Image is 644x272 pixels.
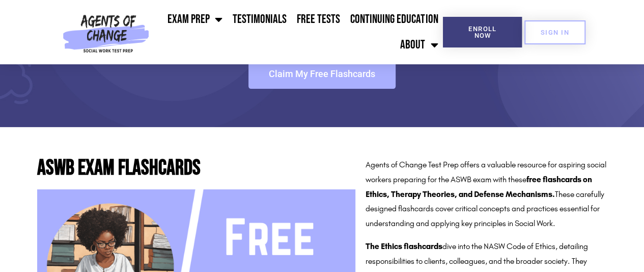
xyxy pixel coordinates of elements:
[366,158,607,231] p: Agents of Change Test Prep offers a valuable resource for aspiring social workers preparing for t...
[395,32,443,58] a: About
[366,241,442,251] strong: The Ethics flashcards
[524,20,585,44] a: SIGN IN
[541,29,569,36] span: SIGN IN
[459,26,506,39] span: Enroll Now
[153,7,443,58] nav: Menu
[37,158,355,179] h2: ASWB Exam Flashcards
[162,7,228,32] a: Exam Prep
[228,7,292,32] a: Testimonials
[248,59,396,89] a: Claim My Free Flashcards
[269,69,375,79] span: Claim My Free Flashcards
[292,7,345,32] a: Free Tests
[443,17,522,47] a: Enroll Now
[345,7,443,32] a: Continuing Education
[366,175,592,199] strong: free flashcards on Ethics, Therapy Theories, and Defense Mechanisms.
